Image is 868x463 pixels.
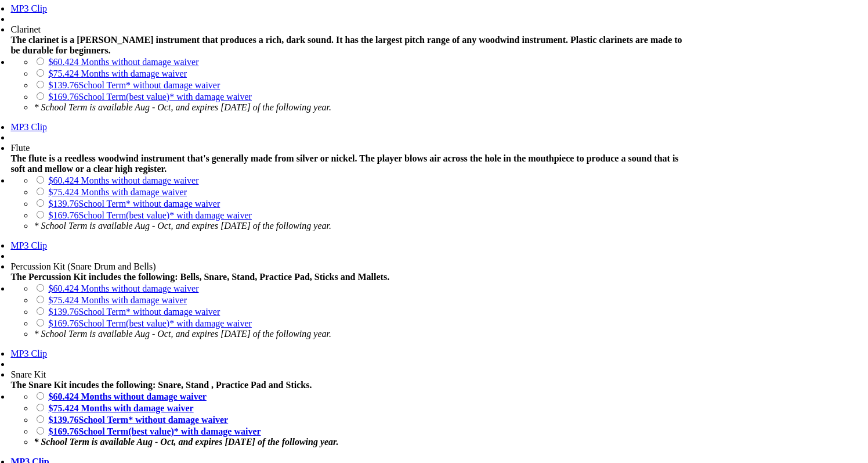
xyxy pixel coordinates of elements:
strong: The Snare Kit incudes the following: Snare, Stand , Practice Pad and Sticks. [10,380,312,390]
a: MP3 Clip [10,241,47,250]
span: $169.76 [48,318,78,328]
strong: The clarinet is a [PERSON_NAME] instrument that produces a rich, dark sound. It has the largest p... [10,35,682,55]
div: Flute [10,143,693,153]
span: $60.42 [48,283,74,293]
span: $139.76 [48,80,78,90]
span: $60.42 [48,175,74,185]
span: $139.76 [48,307,78,317]
span: $139.76 [48,199,78,209]
a: $139.76School Term* without damage waiver [48,80,220,90]
a: $139.76School Term* without damage waiver [48,307,220,317]
a: $169.76School Term(best value)* with damage waiver [48,426,261,436]
span: $60.42 [48,392,74,401]
span: $139.76 [48,415,78,425]
a: $75.424 Months with damage waiver [48,69,187,78]
span: $75.42 [48,295,74,305]
a: MP3 Clip [10,349,47,358]
a: $169.76School Term(best value)* with damage waiver [48,318,252,328]
a: $75.424 Months with damage waiver [48,187,187,197]
strong: The flute is a reedless woodwind instrument that's generally made from silver or nickel. The play... [10,153,678,174]
span: $169.76 [48,426,78,436]
span: $60.42 [48,57,74,67]
a: $60.424 Months without damage waiver [48,57,198,67]
span: $169.76 [48,92,78,102]
a: $75.424 Months with damage waiver [48,403,193,413]
div: Snare Kit [10,369,693,380]
a: $75.424 Months with damage waiver [48,295,187,305]
strong: The Percussion Kit includes the following: Bells, Snare, Stand, Practice Pad, Sticks and Mallets. [10,272,389,282]
a: $60.424 Months without damage waiver [48,175,198,185]
span: $169.76 [48,210,78,220]
a: $60.424 Months without damage waiver [48,392,206,401]
em: * School Term is available Aug - Oct, and expires [DATE] of the following year. [34,329,331,339]
div: Clarinet [10,24,693,35]
a: MP3 Clip [10,122,47,132]
a: MP3 Clip [10,3,47,13]
em: * School Term is available Aug - Oct, and expires [DATE] of the following year. [34,102,331,112]
a: $169.76School Term(best value)* with damage waiver [48,210,252,220]
em: * School Term is available Aug - Oct, and expires [DATE] of the following year. [34,437,338,447]
span: $75.42 [48,69,74,78]
a: $139.76School Term* without damage waiver [48,415,228,425]
div: Percussion Kit (Snare Drum and Bells) [10,261,693,272]
a: $169.76School Term(best value)* with damage waiver [48,92,252,102]
span: $75.42 [48,187,74,197]
a: $139.76School Term* without damage waiver [48,199,220,209]
a: $60.424 Months without damage waiver [48,283,198,293]
span: $75.42 [48,403,74,413]
em: * School Term is available Aug - Oct, and expires [DATE] of the following year. [34,221,331,231]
